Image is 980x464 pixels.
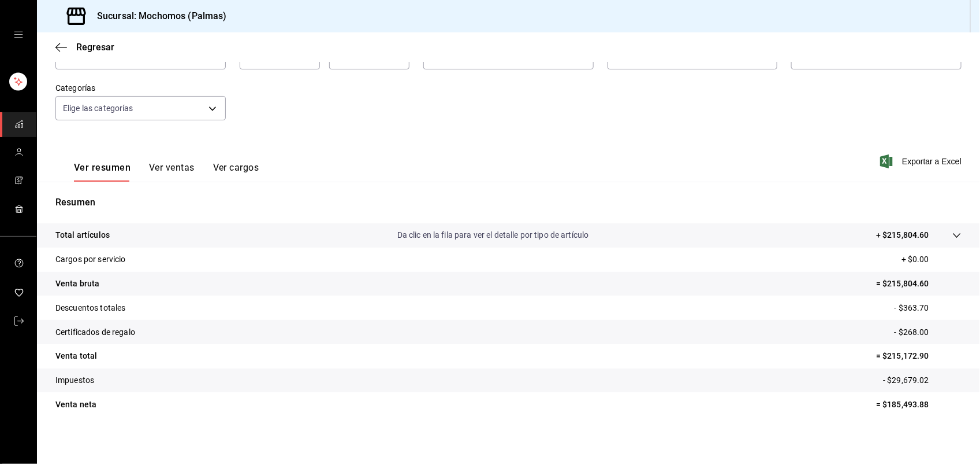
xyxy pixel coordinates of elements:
[55,278,99,290] p: Venta bruta
[55,350,97,362] p: Venta total
[876,399,962,411] p: = $185,493.88
[63,102,133,114] span: Elige las categorías
[55,84,226,93] label: Categorías
[895,326,962,338] p: - $268.00
[149,162,195,182] button: Ver ventas
[895,302,962,314] p: - $363.70
[901,253,962,266] p: + $0.00
[14,30,23,39] button: open drawer
[55,196,962,209] p: Resumen
[55,253,126,266] p: Cargos por servicio
[876,229,929,241] p: + $215,804.60
[882,154,962,168] button: Exportar a Excel
[213,162,259,182] button: Ver cargos
[74,162,259,182] div: navigation tabs
[55,326,135,338] p: Certificados de regalo
[76,42,114,53] span: Regresar
[55,302,125,314] p: Descuentos totales
[88,9,227,23] h3: Sucursal: Mochomos (Palmas)
[55,42,114,53] button: Regresar
[55,229,110,241] p: Total artículos
[876,350,962,362] p: = $215,172.90
[74,162,131,182] button: Ver resumen
[55,374,94,386] p: Impuestos
[876,278,962,290] p: = $215,804.60
[883,374,962,386] p: - $29,679.02
[55,399,96,411] p: Venta neta
[397,229,589,241] p: Da clic en la fila para ver el detalle por tipo de artículo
